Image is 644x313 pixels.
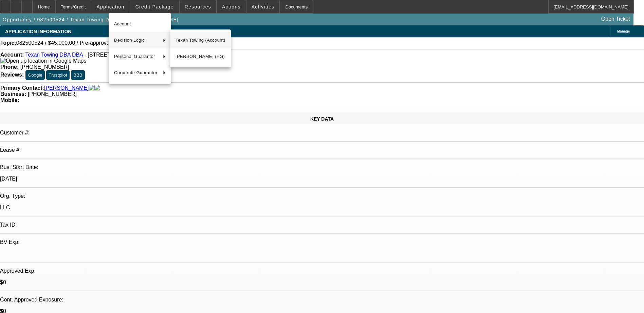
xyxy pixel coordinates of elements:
[114,53,158,61] span: Personal Guarantor
[114,69,158,77] span: Corporate Guarantor
[114,20,166,28] span: Account
[114,36,158,44] span: Decision Logic
[176,36,225,44] span: Texan Towing (Account)
[176,53,225,61] span: [PERSON_NAME] (PG)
